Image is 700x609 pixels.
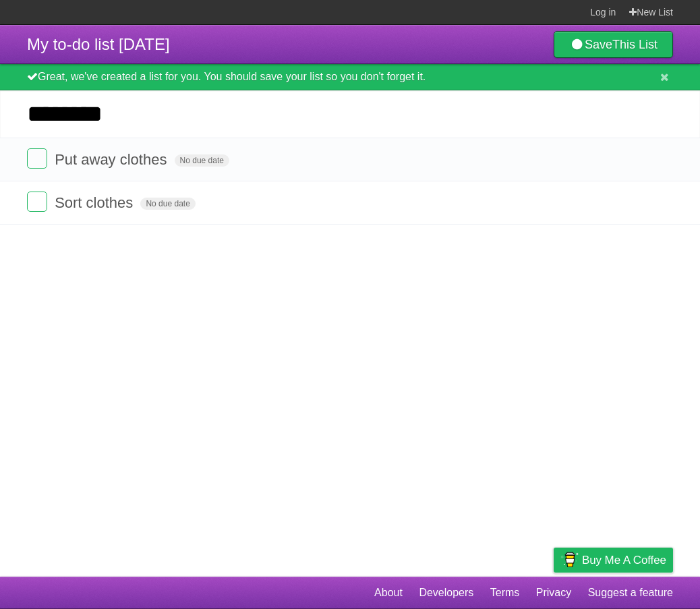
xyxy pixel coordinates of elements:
[560,548,579,571] img: Buy me a coffee
[554,31,673,58] a: SaveThis List
[140,198,195,210] span: No due date
[588,580,673,606] a: Suggest a feature
[55,151,170,168] span: Put away clothes
[582,548,666,572] span: Buy me a coffee
[55,194,136,211] span: Sort clothes
[27,35,170,53] span: My to-do list [DATE]
[490,580,520,606] a: Terms
[536,580,571,606] a: Privacy
[374,580,403,606] a: About
[175,154,229,167] span: No due date
[554,548,673,573] a: Buy me a coffee
[419,580,473,606] a: Developers
[27,192,47,212] label: Done
[27,148,47,169] label: Done
[612,38,658,51] b: This List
